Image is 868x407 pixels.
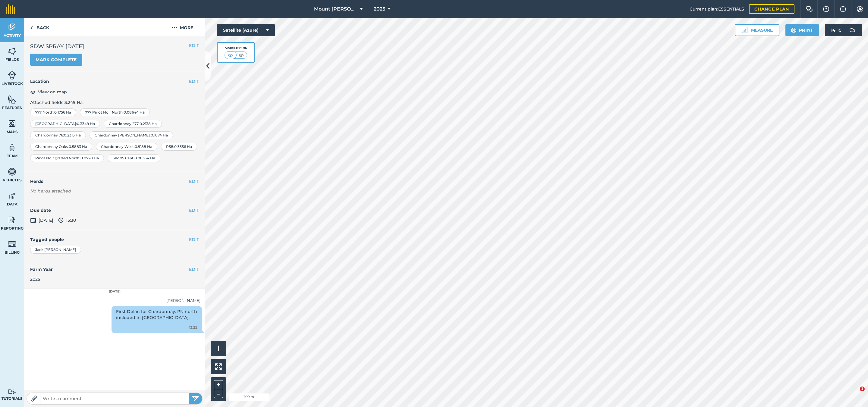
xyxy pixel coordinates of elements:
[171,24,178,31] img: svg+xml;base64,PHN2ZyB4bWxucz0iaHR0cDovL3d3dy53My5vcmcvMjAwMC9zdmciIHdpZHRoPSIyMCIgaGVpZ2h0PSIyNC...
[846,24,858,36] img: svg+xml;base64,PD94bWwgdmVyc2lvbj0iMS4wIiBlbmNvZGluZz0idXRmLTgiPz4KPCEtLSBHZW5lcmF0b3I6IEFkb2JlIE...
[8,23,16,32] img: svg+xml;base64,PD94bWwgdmVyc2lvbj0iMS4wIiBlbmNvZGluZz0idXRmLTgiPz4KPCEtLSBHZW5lcmF0b3I6IEFkb2JlIE...
[374,5,385,13] span: 2025
[30,217,36,224] img: svg+xml;base64,PD94bWwgdmVyc2lvbj0iMS4wIiBlbmNvZGluZz0idXRmLTgiPz4KPCEtLSBHZW5lcmF0b3I6IEFkb2JlIE...
[822,6,830,12] img: A question mark icon
[189,266,199,273] button: EDIT
[150,133,168,138] span: : 0.1874 Ha
[227,52,234,58] img: svg+xml;base64,PHN2ZyB4bWxucz0iaHR0cDovL3d3dy53My5vcmcvMjAwMC9zdmciIHdpZHRoPSI1MCIgaGVpZ2h0PSI0MC...
[785,24,819,36] button: Print
[58,217,76,224] span: 15:30
[8,389,16,395] img: svg+xml;base64,PD94bWwgdmVyc2lvbj0iMS4wIiBlbmNvZGluZz0idXRmLTgiPz4KPCEtLSBHZW5lcmF0b3I6IEFkb2JlIE...
[215,363,222,370] img: Four arrows, one pointing top left, one top right, one bottom right and the last bottom left
[109,121,139,126] span: Chardonnay 277
[237,52,245,58] img: svg+xml;base64,PHN2ZyB4bWxucz0iaHR0cDovL3d3dy53My5vcmcvMjAwMC9zdmciIHdpZHRoPSI1MCIgaGVpZ2h0PSI0MC...
[139,121,157,126] span: : 0.2138 Ha
[848,387,862,401] iframe: Intercom live chat
[30,88,36,95] img: svg+xml;base64,PHN2ZyB4bWxucz0iaHR0cDovL3d3dy53My5vcmcvMjAwMC9zdmciIHdpZHRoPSIxOCIgaGVpZ2h0PSIyNC...
[189,207,199,214] button: EDIT
[85,110,123,115] span: 777 Pinot Noir North
[218,345,219,352] span: i
[29,297,200,304] div: [PERSON_NAME]
[314,5,357,13] span: Mount [PERSON_NAME]
[30,246,81,254] div: Jack [PERSON_NAME]
[68,144,87,149] span: : 0.5883 Ha
[214,380,223,389] button: +
[30,236,199,243] h4: Tagged people
[35,156,80,161] span: Pinot Noir grafted North
[749,4,794,14] a: Change plan
[189,42,199,49] button: EDIT
[30,42,199,51] h2: SDW SPRAY [DATE]
[8,47,16,56] img: svg+xml;base64,PHN2ZyB4bWxucz0iaHR0cDovL3d3dy53My5vcmcvMjAwMC9zdmciIHdpZHRoPSI1NiIgaGVpZ2h0PSI2MC...
[217,24,275,36] button: Satellite (Azure)
[189,78,199,85] button: EDIT
[192,395,199,402] img: svg+xml;base64,PHN2ZyB4bWxucz0iaHR0cDovL3d3dy53My5vcmcvMjAwMC9zdmciIHdpZHRoPSIyNSIgaGVpZ2h0PSIyNC...
[24,18,55,36] a: Back
[35,121,76,126] span: [GEOGRAPHIC_DATA]
[24,289,205,294] div: [DATE]
[30,24,33,31] img: svg+xml;base64,PHN2ZyB4bWxucz0iaHR0cDovL3d3dy53My5vcmcvMjAwMC9zdmciIHdpZHRoPSI5IiBoZWlnaHQ9IjI0Ii...
[134,144,152,149] span: : 0.9188 Ha
[173,144,192,149] span: : 0.3556 Ha
[741,27,747,33] img: Ruler icon
[160,18,205,36] button: More
[112,306,202,333] div: First Delan for Chardonnay. PN north included in [GEOGRAPHIC_DATA].
[214,389,223,398] button: –
[8,215,16,224] img: svg+xml;base64,PD94bWwgdmVyc2lvbj0iMS4wIiBlbmNvZGluZz0idXRmLTgiPz4KPCEtLSBHZW5lcmF0b3I6IEFkb2JlIE...
[189,236,199,243] button: EDIT
[791,27,797,34] img: svg+xml;base64,PHN2ZyB4bWxucz0iaHR0cDovL3d3dy53My5vcmcvMjAwMC9zdmciIHdpZHRoPSIxOSIgaGVpZ2h0PSIyNC...
[30,78,199,85] h4: Location
[35,144,68,149] span: Chardonnay Oaks
[831,24,841,36] span: 14 ° C
[113,156,134,161] span: SW 95 CHA
[30,266,199,273] h4: Farm Year
[8,95,16,104] img: svg+xml;base64,PHN2ZyB4bWxucz0iaHR0cDovL3d3dy53My5vcmcvMjAwMC9zdmciIHdpZHRoPSI1NiIgaGVpZ2h0PSI2MC...
[30,54,82,66] button: Mark complete
[63,133,81,138] span: : 0.2313 Ha
[6,4,15,14] img: fieldmargin Logo
[101,144,134,149] span: Chardonnay West
[8,71,16,80] img: svg+xml;base64,PD94bWwgdmVyc2lvbj0iMS4wIiBlbmNvZGluZz0idXRmLTgiPz4KPCEtLSBHZW5lcmF0b3I6IEFkb2JlIE...
[840,5,846,13] img: svg+xml;base64,PHN2ZyB4bWxucz0iaHR0cDovL3d3dy53My5vcmcvMjAwMC9zdmciIHdpZHRoPSIxNyIgaGVpZ2h0PSIxNy...
[30,207,199,214] h4: Due date
[8,119,16,128] img: svg+xml;base64,PHN2ZyB4bWxucz0iaHR0cDovL3d3dy53My5vcmcvMjAwMC9zdmciIHdpZHRoPSI1NiIgaGVpZ2h0PSI2MC...
[735,24,779,36] button: Measure
[58,217,64,224] img: svg+xml;base64,PD94bWwgdmVyc2lvbj0iMS4wIiBlbmNvZGluZz0idXRmLTgiPz4KPCEtLSBHZW5lcmF0b3I6IEFkb2JlIE...
[690,6,744,12] span: Current plan : ESSENTIALS
[123,110,145,115] span: : 0.08644 Ha
[76,121,95,126] span: : 0.3349 Ha
[189,178,199,185] button: EDIT
[80,156,99,161] span: : 0.0728 Ha
[30,99,199,106] p: Attached fields 3.249 Ha :
[30,178,205,185] h4: Herds
[35,133,63,138] span: Chardonnay 76
[95,133,150,138] span: Chardonnay [PERSON_NAME]
[30,88,67,95] button: View on map
[8,191,16,200] img: svg+xml;base64,PD94bWwgdmVyc2lvbj0iMS4wIiBlbmNvZGluZz0idXRmLTgiPz4KPCEtLSBHZW5lcmF0b3I6IEFkb2JlIE...
[211,341,226,356] button: i
[31,396,37,402] img: Paperclip icon
[189,324,197,330] span: 13:22
[30,217,53,224] span: [DATE]
[860,387,865,391] span: 1
[40,394,189,403] input: Write a comment
[30,276,199,283] div: 2025
[38,89,67,95] span: View on map
[134,156,155,161] span: : 0.08354 Ha
[806,6,813,12] img: Two speech bubbles overlapping with the left bubble in the forefront
[8,167,16,176] img: svg+xml;base64,PD94bWwgdmVyc2lvbj0iMS4wIiBlbmNvZGluZz0idXRmLTgiPz4KPCEtLSBHZW5lcmF0b3I6IEFkb2JlIE...
[8,143,16,152] img: svg+xml;base64,PD94bWwgdmVyc2lvbj0iMS4wIiBlbmNvZGluZz0idXRmLTgiPz4KPCEtLSBHZW5lcmF0b3I6IEFkb2JlIE...
[225,46,247,51] div: Visibility: On
[166,144,173,149] span: P58
[30,188,205,194] em: No herds attached
[856,6,863,12] img: A cog icon
[35,110,53,115] span: 777 North
[8,240,16,249] img: svg+xml;base64,PD94bWwgdmVyc2lvbj0iMS4wIiBlbmNvZGluZz0idXRmLTgiPz4KPCEtLSBHZW5lcmF0b3I6IEFkb2JlIE...
[825,24,862,36] button: 14 °C
[53,110,71,115] span: : 0.1756 Ha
